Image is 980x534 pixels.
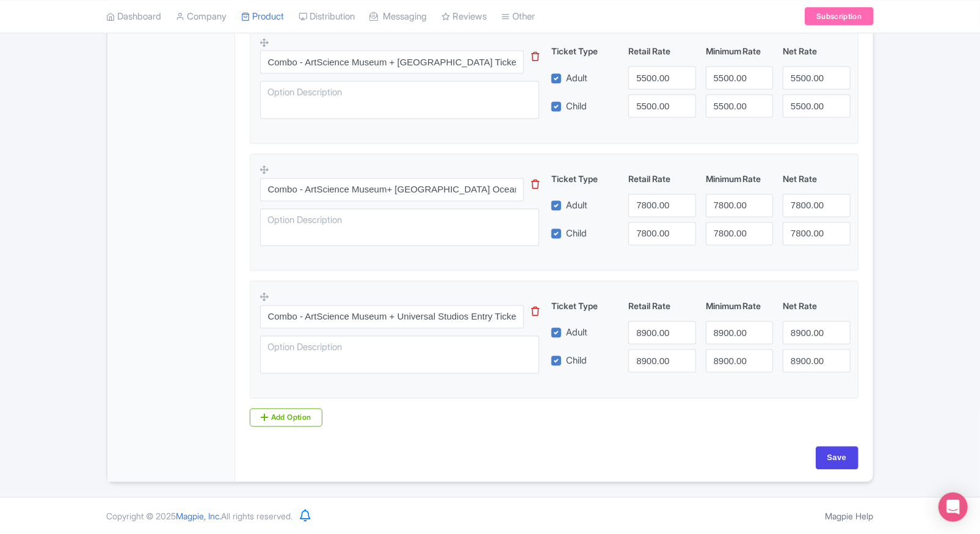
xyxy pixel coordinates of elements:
[260,305,524,329] input: Option Name
[706,95,773,118] input: 0.0
[566,100,587,114] label: Child
[628,321,695,345] input: 0.0
[628,95,695,118] input: 0.0
[176,511,222,522] span: Magpie, Inc.
[623,45,700,58] div: Retail Rate
[778,45,855,58] div: Net Rate
[250,409,323,427] a: Add Option
[566,199,587,213] label: Adult
[566,326,587,340] label: Adult
[566,354,587,368] label: Child
[623,300,700,313] div: Retail Rate
[783,321,850,345] input: 0.0
[783,222,850,246] input: 0.0
[701,45,778,58] div: Minimum Rate
[546,45,623,58] div: Ticket Type
[260,178,524,202] input: Option Name
[628,194,695,218] input: 0.0
[706,194,773,218] input: 0.0
[706,321,773,345] input: 0.0
[706,222,773,246] input: 0.0
[628,222,695,246] input: 0.0
[783,67,850,90] input: 0.0
[778,173,855,186] div: Net Rate
[783,95,850,118] input: 0.0
[783,194,850,218] input: 0.0
[805,7,873,26] a: Subscription
[546,300,623,313] div: Ticket Type
[628,67,695,90] input: 0.0
[701,173,778,186] div: Minimum Rate
[566,72,587,86] label: Adult
[706,349,773,373] input: 0.0
[100,510,300,523] div: Copyright © 2025 All rights reserved.
[623,173,700,186] div: Retail Rate
[706,67,773,90] input: 0.0
[260,51,524,74] input: Option Name
[938,492,968,522] div: Open Intercom Messenger
[701,300,778,313] div: Minimum Rate
[628,349,695,373] input: 0.0
[816,447,858,470] input: Save
[566,227,587,241] label: Child
[783,349,850,373] input: 0.0
[778,300,855,313] div: Net Rate
[826,511,874,522] a: Magpie Help
[546,173,623,186] div: Ticket Type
